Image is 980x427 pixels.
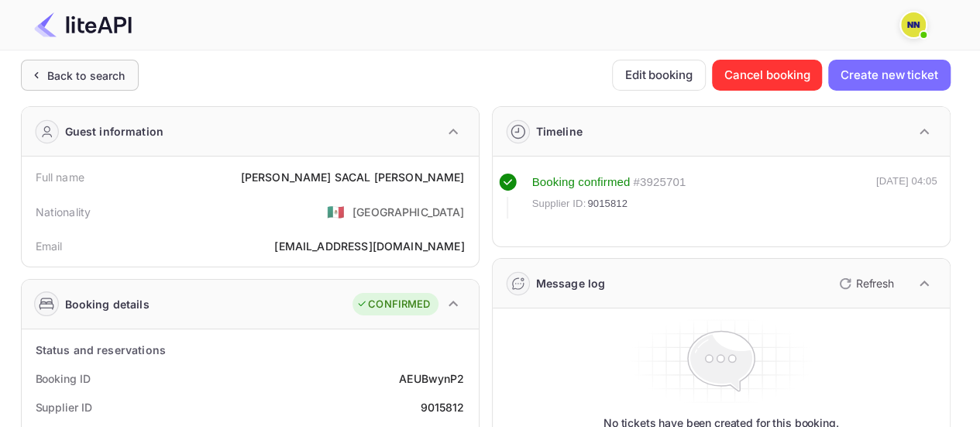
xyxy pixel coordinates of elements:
div: 9015812 [420,399,464,415]
div: Message log [536,275,606,291]
button: Edit booking [612,60,706,91]
button: Refresh [830,271,900,296]
div: Nationality [36,204,91,220]
div: AEUBwynP2 [399,370,464,387]
div: [EMAIL_ADDRESS][DOMAIN_NAME] [274,238,464,254]
div: Booking details [65,296,150,312]
div: Status and reservations [36,342,166,358]
div: Supplier ID [36,399,92,415]
div: Booking ID [36,370,91,387]
div: [GEOGRAPHIC_DATA] [352,204,465,220]
div: Back to search [47,67,126,84]
div: [PERSON_NAME] SACAL [PERSON_NAME] [241,169,465,185]
div: CONFIRMED [356,297,430,312]
span: United States [327,198,345,226]
img: LiteAPI Logo [34,12,132,37]
div: Timeline [536,123,583,139]
span: 9015812 [587,196,628,212]
p: Refresh [856,275,894,291]
div: Booking confirmed [532,174,631,191]
button: Create new ticket [828,60,950,91]
div: # 3925701 [633,174,686,191]
div: Email [36,238,63,254]
div: Guest information [65,123,164,139]
div: [DATE] 04:05 [876,174,937,219]
img: N/A N/A [901,12,926,37]
div: Full name [36,169,84,185]
button: Cancel booking [712,60,823,91]
span: Supplier ID: [532,196,586,212]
